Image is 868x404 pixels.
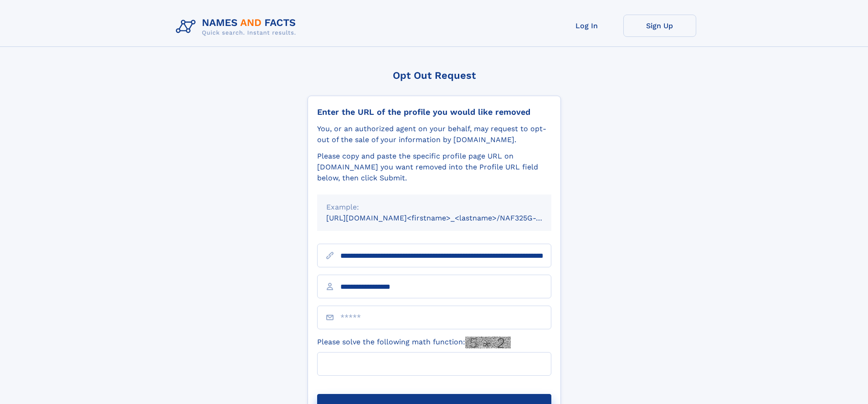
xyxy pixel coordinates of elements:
[317,107,551,117] div: Enter the URL of the profile you would like removed
[317,151,551,184] div: Please copy and paste the specific profile page URL on [DOMAIN_NAME] you want removed into the Pr...
[317,337,511,348] label: Please solve the following math function:
[308,70,561,81] div: Opt Out Request
[172,15,303,39] img: Logo Names and Facts
[623,15,696,37] a: Sign Up
[326,214,569,222] small: [URL][DOMAIN_NAME]<firstname>_<lastname>/NAF325G-xxxxxxxx
[550,15,623,37] a: Log In
[317,123,551,145] div: You, or an authorized agent on your behalf, may request to opt-out of the sale of your informatio...
[326,202,542,213] div: Example:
